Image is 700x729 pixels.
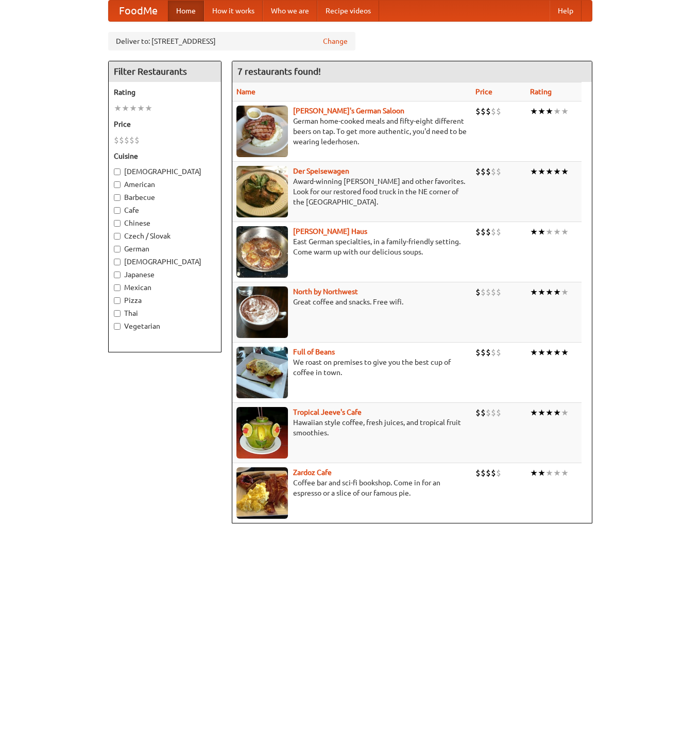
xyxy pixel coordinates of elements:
li: $ [481,347,486,358]
li: $ [486,286,491,298]
li: $ [496,347,501,358]
li: $ [481,467,486,479]
li: ★ [538,166,545,177]
li: $ [486,106,491,117]
li: ★ [538,106,545,117]
li: ★ [530,467,538,479]
li: $ [129,134,134,146]
a: How it works [204,1,263,21]
li: $ [481,106,486,117]
input: Chinese [114,220,121,227]
li: ★ [561,106,569,117]
li: ★ [122,103,129,114]
li: ★ [561,166,569,177]
li: ★ [530,166,538,177]
li: $ [481,226,486,238]
h5: Cuisine [114,151,216,161]
input: Barbecue [114,194,121,201]
li: ★ [538,467,545,479]
label: Japanese [114,269,216,280]
a: North by Northwest [293,287,358,296]
a: Tropical Jeeve's Cafe [293,408,362,416]
input: American [114,181,121,188]
li: ★ [553,347,561,358]
label: [DEMOGRAPHIC_DATA] [114,166,216,177]
a: Change [323,36,348,46]
p: Award-winning [PERSON_NAME] and other favorites. Look for our restored food truck in the NE corne... [236,176,467,207]
div: Deliver to: [STREET_ADDRESS] [108,32,355,50]
a: Recipe videos [317,1,379,21]
a: Who we are [263,1,317,21]
li: $ [496,226,501,238]
li: ★ [545,286,553,298]
img: beans.jpg [236,347,288,398]
li: ★ [145,103,152,114]
img: kohlhaus.jpg [236,226,288,278]
input: Czech / Slovak [114,233,121,240]
li: ★ [561,286,569,298]
li: ★ [538,226,545,238]
p: German home-cooked meals and fifty-eight different beers on tap. To get more authentic, you'd nee... [236,116,467,147]
label: Mexican [114,282,216,293]
li: ★ [545,106,553,117]
li: $ [486,467,491,479]
label: Chinese [114,218,216,228]
li: $ [481,286,486,298]
li: ★ [530,347,538,358]
li: $ [486,407,491,418]
li: $ [491,407,496,418]
li: $ [496,166,501,177]
input: Mexican [114,284,121,291]
input: Vegetarian [114,323,121,330]
a: FoodMe [109,1,168,21]
img: esthers.jpg [236,106,288,157]
li: ★ [553,407,561,418]
li: $ [486,166,491,177]
li: $ [491,166,496,177]
li: ★ [530,226,538,238]
li: $ [486,226,491,238]
a: Zardoz Cafe [293,468,332,477]
li: $ [491,226,496,238]
li: $ [496,407,501,418]
li: ★ [530,106,538,117]
li: ★ [530,407,538,418]
li: $ [491,467,496,479]
p: East German specialties, in a family-friendly setting. Come warm up with our delicious soups. [236,236,467,257]
li: $ [475,166,481,177]
img: speisewagen.jpg [236,166,288,217]
li: ★ [545,166,553,177]
li: ★ [538,407,545,418]
li: ★ [530,286,538,298]
li: ★ [545,347,553,358]
li: ★ [553,286,561,298]
li: ★ [538,286,545,298]
a: [PERSON_NAME]'s German Saloon [293,107,404,115]
h5: Rating [114,87,216,97]
li: ★ [553,226,561,238]
li: ★ [553,106,561,117]
label: Pizza [114,295,216,306]
b: Full of Beans [293,348,335,356]
label: Cafe [114,205,216,215]
li: $ [491,106,496,117]
img: jeeves.jpg [236,407,288,459]
li: ★ [561,407,569,418]
label: German [114,244,216,254]
label: Vegetarian [114,321,216,331]
li: $ [491,286,496,298]
label: Czech / Slovak [114,231,216,241]
li: ★ [114,103,122,114]
li: $ [491,347,496,358]
a: Price [475,88,492,96]
a: Der Speisewagen [293,167,349,175]
li: ★ [538,347,545,358]
li: ★ [137,103,145,114]
li: $ [496,106,501,117]
input: [DEMOGRAPHIC_DATA] [114,168,121,175]
li: $ [475,106,481,117]
li: $ [475,467,481,479]
img: zardoz.jpg [236,467,288,519]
